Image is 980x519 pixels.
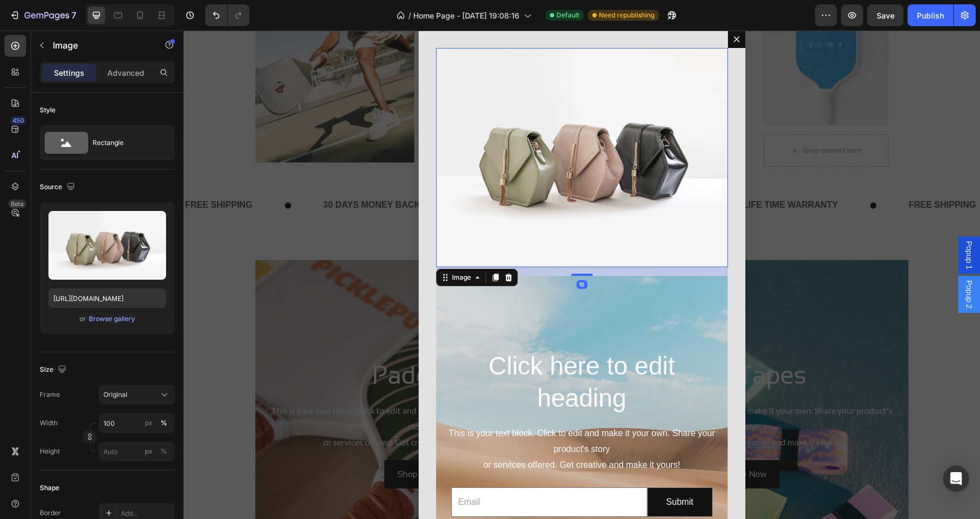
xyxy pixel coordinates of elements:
div: Beta [8,200,26,208]
div: Undo/Redo [205,4,249,26]
input: px% [99,442,175,461]
img: image_demo.jpg [253,17,544,237]
p: Image [53,39,145,52]
label: Frame [40,390,60,400]
div: 16 [393,250,404,258]
span: / [408,10,411,21]
div: Border [40,508,61,518]
div: % [161,446,167,456]
button: Publish [908,4,953,26]
div: Open Intercom Messenger [943,466,969,492]
button: 7 [4,4,81,26]
div: Source [40,180,77,195]
span: Original [103,390,127,400]
span: or [79,312,86,325]
button: % [142,417,155,430]
div: px [145,446,152,456]
div: px [145,418,152,428]
label: Height [40,446,60,456]
p: Settings [54,67,84,79]
div: Size [40,363,69,377]
div: Rectangle [93,130,159,155]
div: Shape [40,483,59,493]
span: Home Page - [DATE] 19:08:16 [413,10,519,21]
span: Default [556,10,579,20]
button: Save [867,4,903,26]
iframe: Design area [183,31,980,519]
span: Popup 2 [780,250,791,278]
p: Advanced [107,67,144,79]
div: Submit [483,464,510,480]
input: px% [99,413,175,433]
div: Browse gallery [89,314,135,324]
img: preview-image [48,211,166,280]
div: Image [266,242,290,252]
button: px [157,417,170,430]
button: % [142,445,155,458]
input: https://example.com/image.jpg [48,288,166,308]
span: Popup 1 [780,210,791,239]
label: Width [40,418,58,428]
button: Browse gallery [88,313,136,324]
span: Need republishing [599,10,654,20]
button: Submit [464,457,529,486]
div: This is your text block. Click to edit and make it your own. Share your product's story or servic... [261,394,536,443]
button: Original [99,385,175,405]
span: Save [877,11,895,20]
input: Email [268,457,464,487]
div: Add... [121,509,172,518]
h2: Click here to edit heading [261,318,536,386]
div: % [161,418,167,428]
button: px [157,445,170,458]
div: 450 [10,116,26,125]
div: Style [40,105,56,115]
div: Publish [917,10,944,21]
p: 7 [71,9,76,22]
